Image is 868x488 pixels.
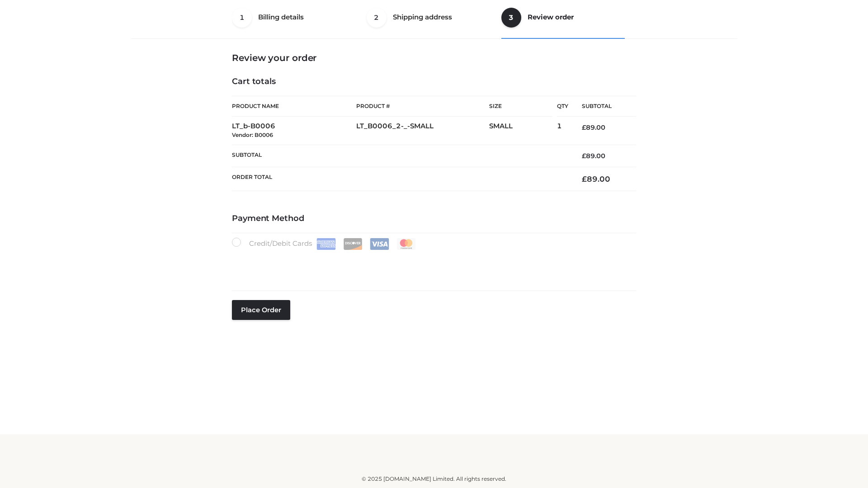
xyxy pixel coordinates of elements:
th: Order Total [232,167,568,191]
span: £ [582,123,586,131]
th: Product # [356,96,489,117]
h3: Review your order [232,52,636,63]
div: © 2025 [DOMAIN_NAME] Limited. All rights reserved. [134,474,734,483]
td: LT_b-B0006 [232,117,356,145]
th: Product Name [232,96,356,117]
img: Discover [343,238,363,250]
td: SMALL [489,117,557,145]
th: Size [489,96,552,117]
img: Amex [316,238,336,250]
td: LT_B0006_2-_-SMALL [356,117,489,145]
th: Qty [557,96,568,117]
label: Credit/Debit Cards [232,238,417,250]
th: Subtotal [568,96,636,117]
td: 1 [557,117,568,145]
img: Visa [370,238,389,250]
span: £ [582,174,587,183]
bdi: 89.00 [582,174,610,183]
small: Vendor: B0006 [232,131,273,138]
button: Place order [232,300,290,320]
bdi: 89.00 [582,152,605,160]
iframe: Secure payment input frame [230,248,634,281]
h4: Cart totals [232,77,636,87]
h4: Payment Method [232,214,636,224]
th: Subtotal [232,145,568,167]
img: Mastercard [396,238,416,250]
bdi: 89.00 [582,123,605,131]
span: £ [582,152,586,160]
